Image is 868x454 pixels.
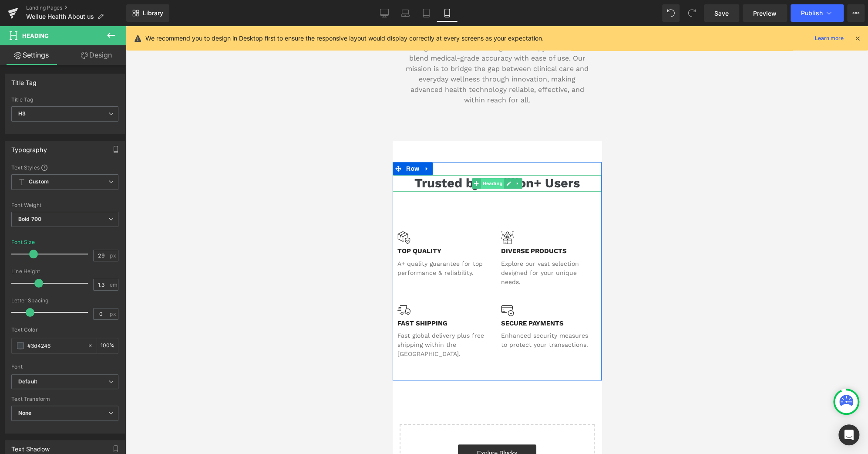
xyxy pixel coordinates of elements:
span: em [110,282,117,288]
a: New Library [126,4,169,22]
div: Letter Spacing [11,298,118,304]
a: Design [65,45,128,65]
p: Explore our vast selection designed for your unique needs. [108,233,205,261]
b: SECURE PAYMENTS [108,293,171,301]
div: Line Height [11,268,118,274]
a: Expand / Collapse [121,152,130,163]
div: Text Styles [11,164,118,171]
b: DIVERSE PRODUCTS [108,221,174,229]
b: None [18,410,32,416]
i: Default [18,378,37,386]
div: Title Tag [11,97,118,103]
a: Laptop [395,4,416,22]
a: Mobile [437,4,458,22]
div: Open Intercom Messenger [838,424,859,445]
span: px [110,311,117,317]
a: Landing Pages [26,4,126,11]
span: Save [714,9,729,18]
button: Undo [662,4,680,22]
span: Wellue Health About us [26,13,94,20]
button: Publish [791,4,844,22]
span: Heading [22,32,49,39]
b: FAST SHIPPING [5,293,55,301]
a: Explore Blocks [65,418,144,436]
p: Enhanced security measures to protect your transactions. [108,305,201,323]
span: Heading [88,152,112,163]
span: Publish [801,10,823,17]
a: Learn more [811,33,847,44]
a: Expand / Collapse [29,136,40,149]
input: Color [27,341,83,350]
span: Row [11,136,29,149]
div: Text Color [11,327,118,333]
a: Desktop [374,4,395,22]
div: Font Size [11,239,35,245]
b: Custom [29,178,49,186]
span: Preview [753,9,777,18]
div: Title Tag [11,74,37,86]
span: px [110,253,117,258]
span: Library [143,9,163,17]
div: Text Transform [11,396,118,402]
div: Font [11,364,118,370]
p: We recommend you to design in Desktop first to ensure the responsive layout would display correct... [145,34,544,43]
button: More [847,4,865,22]
button: Redo [683,4,700,22]
div: Font Weight [11,202,118,208]
p: A+ quality guarantee for top performance & reliability. [5,233,96,251]
b: Bold 700 [18,216,41,222]
b: H3 [18,110,26,117]
div: % [97,338,118,353]
b: TOP QUALITY [5,221,49,229]
a: Preview [743,4,787,22]
p: Fast global delivery plus free shipping within the [GEOGRAPHIC_DATA]. [5,305,96,332]
a: Tablet [416,4,437,22]
div: Text Shadow [11,440,50,453]
div: Typography [11,141,47,153]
